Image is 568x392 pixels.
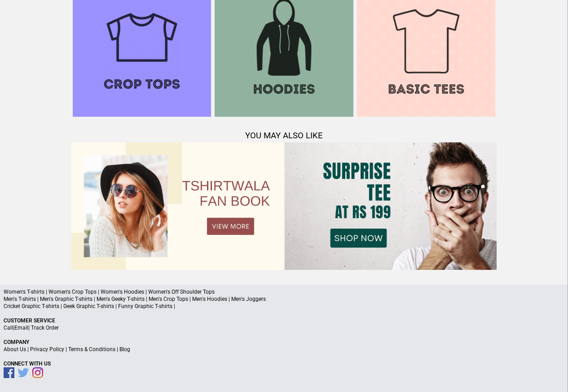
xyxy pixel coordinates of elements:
[4,324,564,331] p: | |
[4,325,13,331] a: Call
[14,325,28,331] a: Email
[119,346,130,352] a: Blog
[4,303,564,310] p: Cricket Graphic T-shirts | Geek Graphic T-shirts | Funny Graphic T-shirts |
[4,346,564,353] p: | | |
[4,346,26,352] a: About Us
[68,346,115,352] a: Terms & Conditions
[4,339,564,346] p: Company
[31,325,59,331] a: Track Order
[4,295,564,303] p: Men's T-shirts | Men's Graphic T-shirts | Men's Geeky T-shirts | Men's Crop Tops | Men's Hoodies ...
[4,317,564,324] p: Customer Service
[4,360,564,367] p: Connect With Us
[245,131,323,141] span: YOU MAY ALSO LIKE
[30,346,64,352] a: Privacy Policy
[4,288,564,295] p: Women's T-shirts | Women's Crop Tops | Women's Hoodies | Women's Off Shoulder Tops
